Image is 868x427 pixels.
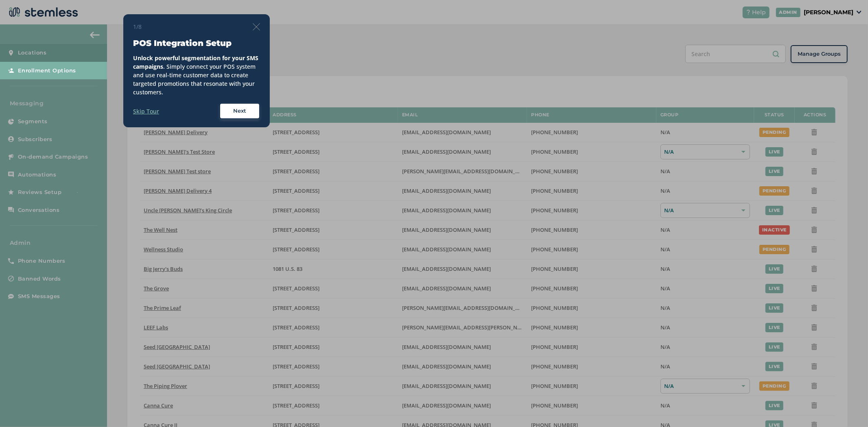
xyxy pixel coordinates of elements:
[18,67,76,75] span: Enrollment Options
[219,103,260,119] button: Next
[133,37,260,49] h3: POS Integration Setup
[253,23,260,30] img: icon-close-thin-accent-606ae9a3.svg
[133,22,142,31] span: 1/8
[133,54,260,96] div: . Simply connect your POS system and use real-time customer data to create targeted promotions th...
[133,107,159,115] label: Skip Tour
[233,107,246,115] span: Next
[133,54,258,70] strong: Unlock powerful segmentation for your SMS campaigns
[827,388,868,427] iframe: Chat Widget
